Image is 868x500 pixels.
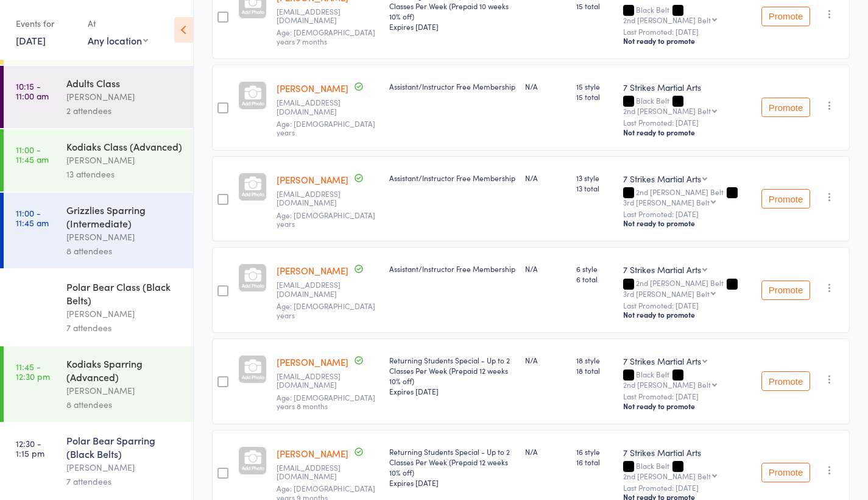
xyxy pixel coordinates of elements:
small: Pasfieldsarah@gmail.com [277,190,379,207]
div: [PERSON_NAME] [66,307,183,321]
div: Polar Bear Class (Black Belts) [66,280,183,307]
div: Black Belt [623,5,752,24]
button: Promote [761,280,810,300]
div: Not ready to promote [623,127,752,137]
a: 12:30 -1:15 pmPolar Bear Sparring (Black Belts)[PERSON_NAME]7 attendees [4,423,193,499]
a: [PERSON_NAME] [277,447,348,460]
div: N/A [525,355,566,365]
div: [PERSON_NAME] [66,90,183,104]
button: Promote [761,7,810,26]
div: Not ready to promote [623,218,752,228]
span: Age: [DEMOGRAPHIC_DATA] years [277,210,375,229]
div: 2nd [PERSON_NAME] Belt [623,279,752,297]
time: 11:00 - 11:45 am [16,145,49,164]
time: 11:45 - 12:30 pm [16,362,50,381]
div: Kodiaks Sparring (Advanced) [66,357,183,384]
small: Last Promoted: [DATE] [623,484,752,492]
small: Last Promoted: [DATE] [623,392,752,401]
a: [DATE] [16,34,46,47]
div: 2nd [PERSON_NAME] Belt [623,472,711,480]
div: 3rd [PERSON_NAME] Belt [623,290,710,298]
div: 2 attendees [66,104,183,118]
div: Expires [DATE] [389,386,515,396]
div: Black Belt [623,96,752,115]
time: 10:15 - 11:00 am [16,81,49,101]
a: [PERSON_NAME] [277,173,348,186]
div: Not ready to promote [623,36,752,46]
small: Last Promoted: [DATE] [623,210,752,218]
a: [PERSON_NAME] [277,82,348,95]
span: Age: [DEMOGRAPHIC_DATA] years 8 months [277,392,375,411]
div: 2nd [PERSON_NAME] Belt [623,16,711,24]
button: Promote [761,463,810,482]
div: 13 attendees [66,167,183,181]
span: Age: [DEMOGRAPHIC_DATA] years [277,118,375,137]
span: 18 total [576,365,614,376]
div: Kodiaks Class (Advanced) [66,140,183,153]
div: Black Belt [623,370,752,388]
div: 7 Strikes Martial Arts [623,263,701,276]
span: 16 style [576,446,614,457]
a: [PERSON_NAME] [277,264,348,277]
span: 16 total [576,457,614,467]
a: 10:15 -11:00 amAdults Class[PERSON_NAME]2 attendees [4,66,193,128]
div: 7 Strikes Martial Arts [623,173,701,185]
div: N/A [525,263,566,274]
small: estherliu01@gmail.com [277,98,379,116]
span: 18 style [576,355,614,365]
span: Age: [DEMOGRAPHIC_DATA] years 7 months [277,27,375,46]
div: Assistant/Instructor Free Membership [389,263,515,274]
span: 15 total [576,91,614,102]
span: 13 style [576,173,614,183]
div: N/A [525,81,566,91]
div: Black Belt [623,462,752,480]
div: 7 Strikes Martial Arts [623,81,752,93]
small: Last Promoted: [DATE] [623,301,752,310]
small: Jtak2003@gmail.com [277,280,379,298]
div: 7 attendees [66,474,183,488]
div: 8 attendees [66,398,183,412]
div: 2nd [PERSON_NAME] Belt [623,188,752,206]
div: N/A [525,173,566,183]
div: 3rd [PERSON_NAME] Belt [623,198,710,206]
span: 13 total [576,183,614,193]
div: Events for [16,13,76,34]
div: 2nd [PERSON_NAME] Belt [623,380,711,388]
div: [PERSON_NAME] [66,384,183,398]
time: 12:30 - 1:15 pm [16,438,44,458]
div: 7 Strikes Martial Arts [623,446,752,459]
small: Last Promoted: [DATE] [623,118,752,127]
span: 15 style [576,81,614,91]
div: Polar Bear Sparring (Black Belts) [66,434,183,460]
button: Promote [761,371,810,391]
div: Returning Students Special - Up to 2 Classes Per Week (Prepaid 12 weeks 10% off) [389,355,515,396]
span: Age: [DEMOGRAPHIC_DATA] years [277,301,375,320]
div: Not ready to promote [623,310,752,320]
small: timt992@gmail.com [277,463,379,481]
a: 11:00 -11:45 amGrizzlies Sparring (Intermediate)[PERSON_NAME]8 attendees [4,193,193,268]
button: Promote [761,189,810,209]
a: 11:45 -12:30 pmPolar Bear Class (Black Belts)[PERSON_NAME]7 attendees [4,270,193,345]
span: 15 total [576,1,614,11]
time: 11:00 - 11:45 am [16,208,49,227]
small: Last Promoted: [DATE] [623,27,752,36]
div: 8 attendees [66,244,183,258]
div: [PERSON_NAME] [66,230,183,244]
div: 2nd [PERSON_NAME] Belt [623,107,711,115]
a: [PERSON_NAME] [277,355,348,368]
div: 7 attendees [66,321,183,335]
div: [PERSON_NAME] [66,153,183,167]
a: 11:45 -12:30 pmKodiaks Sparring (Advanced)[PERSON_NAME]8 attendees [4,346,193,422]
div: Not ready to promote [623,401,752,411]
div: Grizzlies Sparring (Intermediate) [66,203,183,230]
div: Returning Students Special - Up to 2 Classes Per Week (Prepaid 12 weeks 10% off) [389,446,515,488]
a: 11:00 -11:45 amKodiaks Class (Advanced)[PERSON_NAME]13 attendees [4,129,193,191]
time: 11:45 - 12:30 pm [16,285,50,304]
small: hfe64867@bigpond.net.au [277,7,379,25]
span: 6 total [576,274,614,284]
button: Promote [761,98,810,117]
div: Any location [88,34,148,47]
div: Adults Class [66,76,183,90]
div: Assistant/Instructor Free Membership [389,81,515,91]
div: Expires [DATE] [389,477,515,488]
